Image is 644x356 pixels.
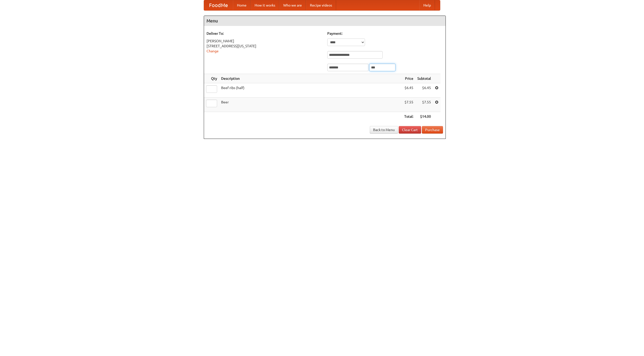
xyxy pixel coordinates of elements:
[207,44,322,49] div: [STREET_ADDRESS][US_STATE]
[327,31,443,36] h5: Payment:
[207,38,322,44] div: [PERSON_NAME]
[422,126,443,134] button: Purchase
[370,126,398,134] a: Back to Menu
[415,112,433,121] th: $14.00
[399,126,421,134] a: Clear Cart
[233,0,251,10] a: Home
[306,0,336,10] a: Recipe videos
[204,0,233,10] a: FoodMe
[279,0,306,10] a: Who we are
[219,74,402,83] th: Description
[207,31,322,36] h5: Deliver To:
[415,98,433,112] td: $7.55
[204,16,446,26] h4: Menu
[219,83,402,98] td: Beef ribs (half)
[219,98,402,112] td: Beer
[402,74,415,83] th: Price
[415,74,433,83] th: Subtotal
[251,0,279,10] a: How it works
[402,83,415,98] td: $6.45
[204,74,219,83] th: Qty
[415,83,433,98] td: $6.45
[402,112,415,121] th: Total:
[419,0,435,10] a: Help
[207,49,219,53] a: Change
[402,98,415,112] td: $7.55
